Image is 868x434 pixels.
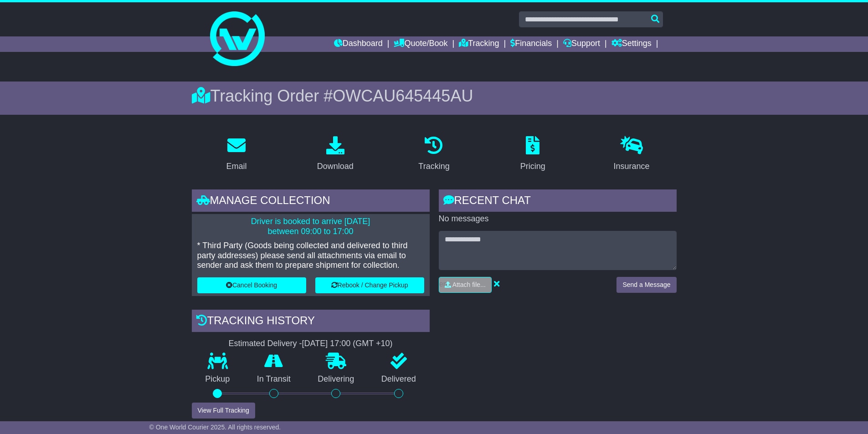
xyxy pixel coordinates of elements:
a: Quote/Book [394,36,447,52]
a: Financials [510,36,552,52]
a: Email [220,133,252,176]
span: OWCAU645445AU [333,87,473,105]
a: Download [311,133,360,176]
div: Download [317,160,354,173]
div: Tracking Order # [192,86,677,106]
button: Rebook / Change Pickup [315,277,424,293]
p: * Third Party (Goods being collected and delivered to third party addresses) please send all atta... [197,241,424,271]
a: Tracking [412,133,455,176]
p: Driver is booked to arrive [DATE] between 09:00 to 17:00 [197,217,424,236]
div: Estimated Delivery - [192,339,430,349]
div: Manage collection [192,189,430,214]
a: Support [563,36,600,52]
p: Delivering [304,374,368,384]
button: Cancel Booking [197,277,306,293]
div: RECENT CHAT [439,189,677,214]
p: In Transit [243,374,304,384]
a: Pricing [514,133,551,176]
span: © One World Courier 2025. All rights reserved. [149,424,281,431]
p: No messages [439,214,677,224]
div: [DATE] 17:00 (GMT +10) [302,339,393,349]
div: Tracking history [192,310,430,334]
button: Send a Message [616,277,676,293]
div: Pricing [520,160,545,173]
a: Dashboard [334,36,383,52]
a: Settings [611,36,652,52]
div: Email [226,160,247,173]
div: Tracking [418,160,449,173]
div: Insurance [614,160,650,173]
a: Insurance [608,133,656,176]
button: View Full Tracking [192,403,255,419]
p: Pickup [192,374,244,384]
a: Tracking [459,36,499,52]
p: Delivered [368,374,430,384]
